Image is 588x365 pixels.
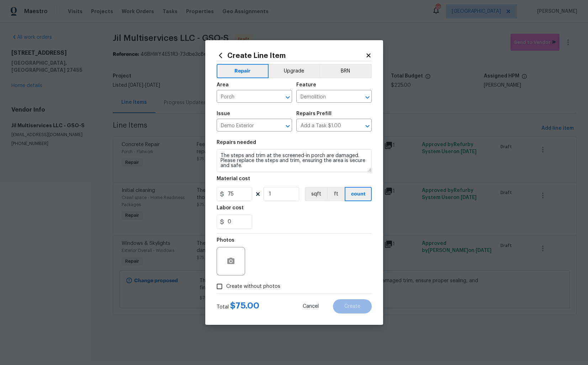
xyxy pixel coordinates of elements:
h5: Repairs needed [217,140,256,145]
span: Create without photos [226,283,280,290]
button: Cancel [291,299,330,313]
h2: Create Line Item [217,52,365,59]
textarea: The steps and trim at the screened-in porch are damaged. Please replace the steps and trim, ensur... [217,149,372,172]
span: Create [344,304,360,309]
h5: Labor cost [217,205,244,210]
div: Total [217,302,259,311]
button: Repair [217,64,269,78]
button: Create [333,299,372,313]
span: Cancel [303,304,319,309]
button: Open [362,121,372,131]
h5: Material cost [217,176,250,181]
button: count [345,187,372,201]
button: Open [283,92,293,102]
button: BRN [319,64,372,78]
button: ft [327,187,345,201]
span: $ 75.00 [230,301,259,310]
h5: Photos [217,238,234,243]
h5: Feature [296,82,316,87]
h5: Repairs Prefill [296,111,332,116]
h5: Area [217,82,229,87]
button: Open [362,92,372,102]
button: sqft [305,187,327,201]
button: Upgrade [269,64,319,78]
button: Open [283,121,293,131]
h5: Issue [217,111,230,116]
